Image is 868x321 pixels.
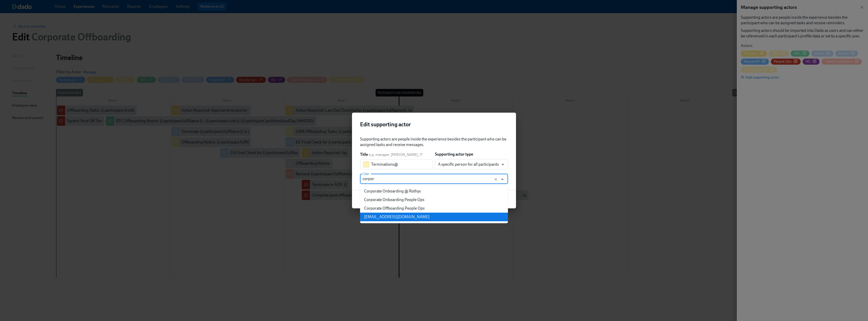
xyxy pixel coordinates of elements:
div: Corporate Onboarding @ Rothys [364,188,421,194]
button: Close [498,175,506,183]
div: A specific person for all participants [435,159,508,170]
div: Corporate Onboarding People Ops [364,197,424,203]
h2: Edit supporting actor [360,121,508,128]
input: Type to search users [363,174,496,184]
div: Corporate Offboarding People Ops [364,206,425,211]
button: Clear [493,176,499,182]
div: Supporting actors are people inside the experience besides the participant who can be assigned ta... [360,136,508,147]
input: Manager [371,159,433,169]
div: [EMAIL_ADDRESS][DOMAIN_NAME] [364,214,429,220]
span: e.g. manager, [PERSON_NAME], IT [369,152,423,157]
label: Title [360,152,368,157]
label: Supporting actor type [435,152,473,157]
